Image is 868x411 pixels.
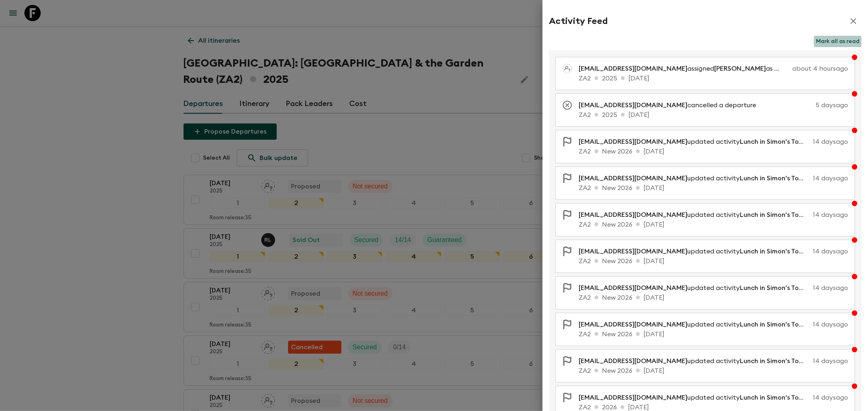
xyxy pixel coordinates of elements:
[813,283,848,293] p: 14 days ago
[579,220,848,229] p: ZA2 New 2026 [DATE]
[579,64,789,74] p: assigned as a pack leader
[813,356,848,366] p: 14 days ago
[792,64,848,74] p: about 4 hours ago
[579,394,687,401] span: [EMAIL_ADDRESS][DOMAIN_NAME]
[579,283,810,293] p: updated activity
[579,175,687,182] span: [EMAIL_ADDRESS][DOMAIN_NAME]
[579,212,687,218] span: [EMAIL_ADDRESS][DOMAIN_NAME]
[579,137,810,147] p: updated activity
[579,366,848,376] p: ZA2 New 2026 [DATE]
[579,110,848,120] p: ZA2 2025 [DATE]
[579,183,848,193] p: ZA2 New 2026 [DATE]
[814,36,861,47] button: Mark all as read
[579,356,810,366] p: updated activity
[813,137,848,147] p: 14 days ago
[579,74,848,83] p: ZA2 2025 [DATE]
[813,210,848,220] p: 14 days ago
[813,320,848,329] p: 14 days ago
[766,100,848,110] p: 5 days ago
[579,138,687,145] span: [EMAIL_ADDRESS][DOMAIN_NAME]
[579,210,810,220] p: updated activity
[579,173,810,183] p: updated activity
[579,321,687,328] span: [EMAIL_ADDRESS][DOMAIN_NAME]
[579,293,848,303] p: ZA2 New 2026 [DATE]
[579,247,810,256] p: updated activity
[579,393,810,402] p: updated activity
[579,248,687,255] span: [EMAIL_ADDRESS][DOMAIN_NAME]
[579,102,687,108] span: [EMAIL_ADDRESS][DOMAIN_NAME]
[549,16,608,26] h2: Activity Feed
[813,173,848,183] p: 14 days ago
[579,285,687,291] span: [EMAIL_ADDRESS][DOMAIN_NAME]
[579,100,763,110] p: cancelled a departure
[714,65,766,72] span: [PERSON_NAME]
[579,320,810,329] p: updated activity
[813,393,848,402] p: 14 days ago
[813,247,848,256] p: 14 days ago
[579,256,848,266] p: ZA2 New 2026 [DATE]
[579,358,687,364] span: [EMAIL_ADDRESS][DOMAIN_NAME]
[579,65,687,72] span: [EMAIL_ADDRESS][DOMAIN_NAME]
[579,329,848,339] p: ZA2 New 2026 [DATE]
[579,147,848,156] p: ZA2 New 2026 [DATE]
